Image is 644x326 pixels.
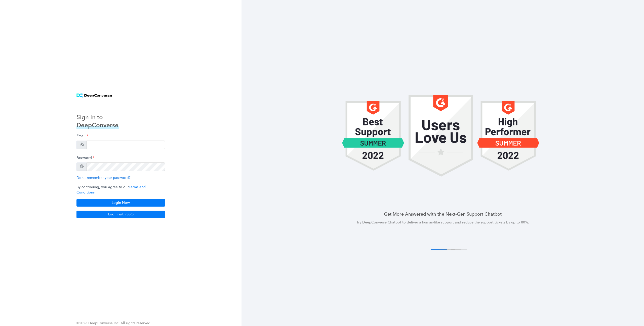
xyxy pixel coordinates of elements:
h3: DeepConverse [76,121,119,129]
button: 4 [451,249,467,250]
label: Password [76,153,94,162]
button: 1 [431,249,447,250]
img: carousel 1 [409,95,473,177]
img: carousel 1 [342,95,405,177]
button: 3 [445,249,461,250]
p: By continuing, you agree to our . [76,184,165,195]
a: Don't remember your password? [76,176,131,180]
img: horizontal logo [76,93,112,98]
h3: Sign In to [76,113,119,121]
button: 2 [439,249,455,250]
span: Try DeepConverse Chatbot to deliver a human-like support and reduce the support tickets by up to ... [356,220,529,224]
button: Login with SSO [76,211,165,218]
span: ©2023 DeepConverse Inc. All rights reserved. [76,321,151,325]
a: Terms and Conditions [76,185,146,194]
label: Email [76,131,88,141]
img: carousel 1 [477,95,540,177]
h4: Get More Answered with the Next-Gen Support Chatbot [254,211,632,217]
button: Login Now [76,199,165,207]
